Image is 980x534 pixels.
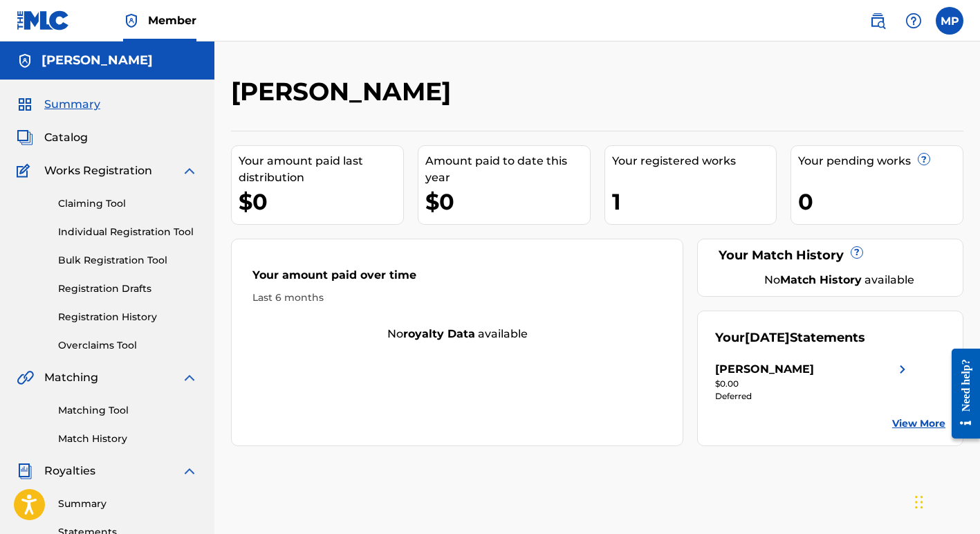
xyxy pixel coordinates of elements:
[612,186,777,217] div: 1
[869,12,886,29] img: search
[58,253,198,268] a: Bulk Registration Tool
[864,7,891,35] a: Public Search
[44,129,88,146] span: Catalog
[252,267,662,291] div: Your amount paid over time
[900,7,927,35] div: Help
[851,247,862,258] span: ?
[44,463,95,479] span: Royalties
[44,369,98,386] span: Matching
[17,129,33,146] img: Catalog
[17,53,33,69] img: Accounts
[715,378,911,390] div: $0.00
[58,497,198,511] a: Summary
[17,96,100,113] a: SummarySummary
[17,10,70,30] img: MLC Logo
[58,432,198,446] a: Match History
[425,186,590,217] div: $0
[745,330,790,345] span: [DATE]
[239,153,403,186] div: Your amount paid last distribution
[403,327,475,340] strong: royalty data
[780,273,862,286] strong: Match History
[911,468,980,534] iframe: Chat Widget
[17,96,33,113] img: Summary
[17,463,33,479] img: Royalties
[232,326,683,342] div: No available
[918,154,930,165] span: ?
[894,361,911,378] img: right chevron icon
[231,76,458,107] h2: [PERSON_NAME]
[58,338,198,353] a: Overclaims Tool
[148,12,196,28] span: Member
[715,361,911,403] a: [PERSON_NAME]right chevron icon$0.00Deferred
[123,12,140,29] img: Top Rightsholder
[612,153,777,169] div: Your registered works
[17,163,35,179] img: Works Registration
[58,403,198,418] a: Matching Tool
[58,282,198,296] a: Registration Drafts
[798,153,963,169] div: Your pending works
[798,186,963,217] div: 0
[732,272,945,288] div: No available
[252,291,662,305] div: Last 6 months
[941,338,980,449] iframe: Resource Center
[892,416,945,431] a: View More
[58,225,198,239] a: Individual Registration Tool
[181,369,198,386] img: expand
[425,153,590,186] div: Amount paid to date this year
[44,96,100,113] span: Summary
[715,246,945,265] div: Your Match History
[58,196,198,211] a: Claiming Tool
[715,329,865,347] div: Your Statements
[17,129,88,146] a: CatalogCatalog
[715,390,911,403] div: Deferred
[915,481,923,523] div: Drag
[41,53,153,68] h5: MARGIE PEREZ
[239,186,403,217] div: $0
[58,310,198,324] a: Registration History
[905,12,922,29] img: help
[44,163,152,179] span: Works Registration
[181,163,198,179] img: expand
[17,369,34,386] img: Matching
[936,7,963,35] div: User Menu
[181,463,198,479] img: expand
[715,361,814,378] div: [PERSON_NAME]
